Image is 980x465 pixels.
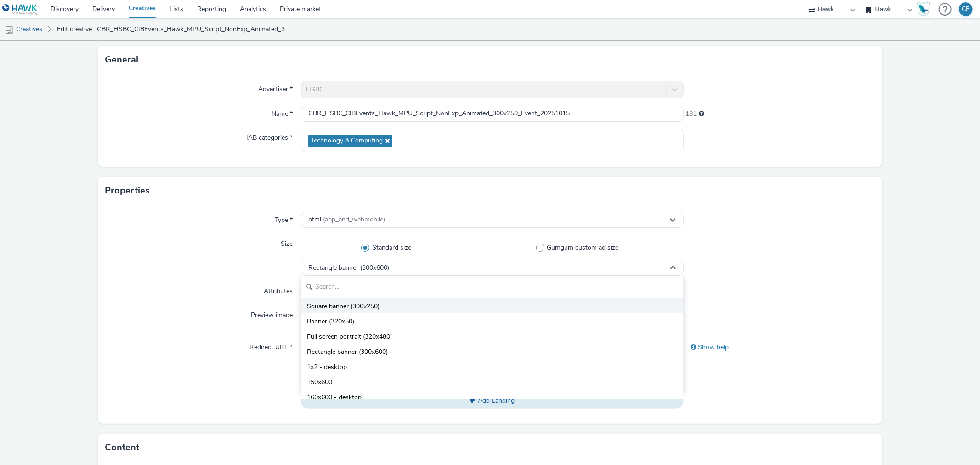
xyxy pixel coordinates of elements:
[105,441,139,454] h3: Content
[307,317,354,326] span: Banner (320x50)
[917,2,930,17] img: Hawk Academy
[246,339,296,352] label: Redirect URL *
[699,109,705,119] div: Maximum 255 characters
[307,302,380,311] span: Square banner (300x250)
[277,236,296,249] label: Size
[247,307,296,320] label: Preview image
[547,243,619,252] span: Gumgum custom ad size
[372,243,411,252] span: Standard size
[962,2,970,16] div: CE
[308,216,385,224] span: html
[307,393,362,402] span: 160x600 - desktop
[686,109,697,119] span: 181
[260,283,296,296] label: Attributes
[307,332,392,341] span: Full screen portrait (320x480)
[311,137,383,145] span: Technology & Computing
[323,215,385,224] span: (app_and_webmobile)
[301,279,683,295] input: Search...
[308,264,389,272] span: Rectangle banner (300x600)
[243,130,296,142] label: IAB categories *
[105,184,150,198] h3: Properties
[307,378,332,387] span: 150x600
[105,53,138,67] h3: General
[307,347,388,357] span: Rectangle banner (300x600)
[301,393,683,408] button: Add Landing
[52,18,297,40] a: Edit creative : GBR_HSBC_CIBEvents_Hawk_MPU_Script_NonExp_Animated_300x250_Event_20251015
[478,396,515,405] span: Add Landing
[255,81,296,94] label: Advertiser *
[268,106,296,119] label: Name *
[2,4,38,15] img: undefined Logo
[5,25,14,34] img: mobile
[301,106,683,122] input: Name
[684,339,875,356] div: Show help
[917,2,934,17] a: Hawk Academy
[271,212,296,225] label: Type *
[307,363,347,372] span: 1x2 - desktop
